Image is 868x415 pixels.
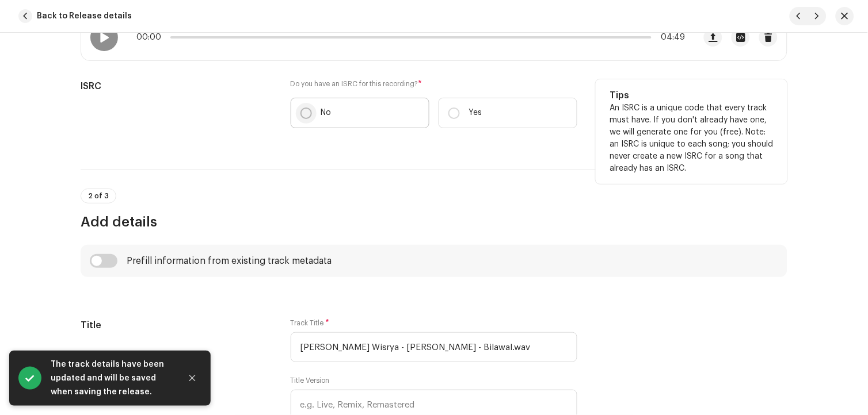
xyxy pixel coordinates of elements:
[291,79,577,89] label: Do you have an ISRC for this recording?
[291,376,330,385] label: Title Version
[291,332,577,362] input: Enter the name of the track
[469,107,482,119] p: Yes
[81,213,787,231] h3: Add details
[610,102,774,175] p: An ISRC is a unique code that every track must have. If you don't already have one, we will gener...
[291,318,330,328] label: Track Title
[610,89,774,102] h5: Tips
[321,107,332,119] p: No
[127,256,332,266] div: Prefill information from existing track metadata
[181,367,204,390] button: Close
[81,79,272,93] h5: ISRC
[51,358,172,399] div: The track details have been updated and will be saved when saving the release.
[656,33,686,42] span: 04:49
[81,318,272,332] h5: Title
